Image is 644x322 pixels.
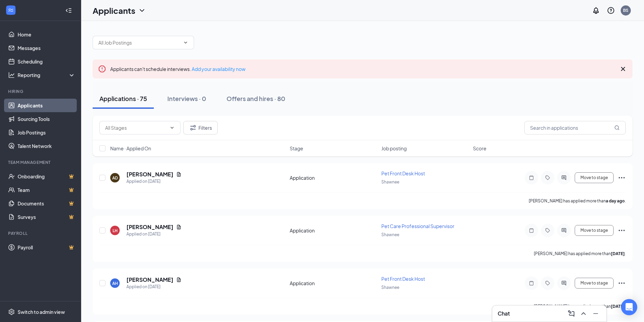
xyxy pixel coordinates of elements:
svg: ChevronDown [169,125,175,130]
div: Interviews · 0 [167,94,206,103]
b: [DATE] [611,304,625,309]
svg: Note [527,280,535,286]
a: Talent Network [18,139,75,153]
svg: QuestionInfo [607,6,615,15]
b: a day ago [606,198,625,203]
button: Minimize [590,308,601,319]
input: All Job Postings [98,39,180,46]
div: Application [290,227,377,234]
div: Offers and hires · 80 [226,94,285,103]
div: Applied on [DATE] [126,231,182,238]
a: TeamCrown [18,183,75,197]
div: Switch to admin view [18,308,65,315]
svg: Note [527,175,535,180]
svg: Tag [544,280,552,286]
a: Job Postings [18,126,75,139]
button: Move to stage [575,225,614,236]
a: DocumentsCrown [18,197,75,210]
p: [PERSON_NAME] has applied more than . [534,251,626,256]
svg: Analysis [8,72,15,78]
a: SurveysCrown [18,210,75,224]
svg: Filter [189,124,197,132]
svg: Cross [619,65,627,73]
div: LH [113,228,118,233]
svg: MagnifyingGlass [614,125,620,130]
span: Shawnee [381,232,399,237]
span: Score [473,145,486,152]
svg: ComposeMessage [567,309,575,318]
div: Hiring [8,89,74,94]
svg: Minimize [592,309,600,318]
a: Applicants [18,99,75,112]
div: Payroll [8,230,74,236]
p: [PERSON_NAME] has applied more than . [529,198,626,204]
span: Stage [290,145,303,152]
svg: Ellipses [618,174,626,182]
svg: Ellipses [618,226,626,234]
div: Application [290,174,377,181]
button: ChevronUp [578,308,589,319]
span: Name · Applied On [110,145,151,152]
div: Team Management [8,159,74,165]
svg: Settings [8,308,15,315]
a: Add your availability now [192,66,245,72]
div: Applied on [DATE] [126,283,182,290]
svg: ActiveChat [560,175,568,180]
a: Messages [18,41,75,55]
button: Move to stage [575,172,614,183]
a: PayrollCrown [18,241,75,254]
a: Scheduling [18,55,75,68]
svg: ActiveChat [560,228,568,233]
svg: ActiveChat [560,280,568,286]
div: AD [112,175,118,181]
button: Move to stage [575,278,614,289]
svg: Error [98,65,106,73]
div: Reporting [18,72,76,78]
div: Open Intercom Messenger [621,299,637,315]
svg: Tag [544,228,552,233]
div: Applied on [DATE] [126,178,182,185]
h5: [PERSON_NAME] [126,171,173,178]
span: Shawnee [381,285,399,290]
h3: Chat [498,310,510,317]
span: Pet Front Desk Host [381,276,425,282]
h5: [PERSON_NAME] [126,223,173,231]
button: ComposeMessage [566,308,577,319]
div: Applications · 75 [99,94,147,103]
div: BS [623,7,628,13]
h1: Applicants [93,5,135,16]
svg: Tag [544,175,552,180]
span: Shawnee [381,179,399,184]
svg: Notifications [592,6,600,15]
span: Pet Front Desk Host [381,170,425,176]
button: Filter Filters [183,121,218,134]
span: Job posting [381,145,407,152]
div: AH [112,280,118,286]
div: Application [290,280,377,287]
h5: [PERSON_NAME] [126,276,173,283]
p: [PERSON_NAME] has applied more than . [534,303,626,309]
input: All Stages [105,124,167,131]
svg: Collapse [65,7,72,14]
svg: Ellipses [618,279,626,287]
a: Home [18,28,75,41]
svg: ChevronDown [138,6,146,15]
svg: WorkstreamLogo [7,7,14,14]
svg: Document [176,277,182,282]
a: Sourcing Tools [18,112,75,126]
input: Search in applications [524,121,626,134]
span: Pet Care Professional Supervisor [381,223,454,229]
a: OnboardingCrown [18,170,75,183]
svg: Note [527,228,535,233]
svg: Document [176,172,182,177]
span: Applicants can't schedule interviews. [110,66,245,72]
svg: Document [176,224,182,230]
svg: ChevronDown [183,40,188,45]
svg: ChevronUp [579,309,588,318]
b: [DATE] [611,251,625,256]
